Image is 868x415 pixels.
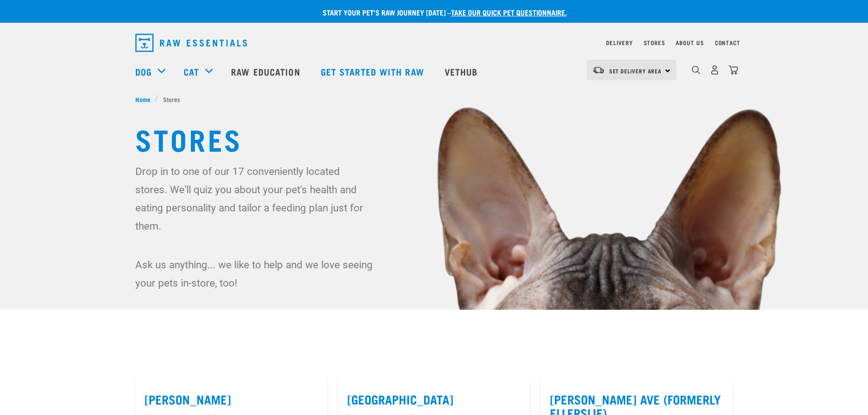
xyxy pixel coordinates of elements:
[676,41,704,44] a: About Us
[312,53,436,90] a: Get started with Raw
[135,65,152,78] a: Dog
[135,162,375,235] p: Drop in to one of our 17 conveniently located stores. We'll quiz you about your pet's health and ...
[609,69,662,72] span: Set Delivery Area
[347,392,521,406] label: [GEOGRAPHIC_DATA]
[184,65,199,78] a: Cat
[715,41,740,44] a: Contact
[644,41,665,44] a: Stores
[729,65,738,75] img: home-icon@2x.png
[222,53,311,90] a: Raw Education
[135,94,150,104] span: Home
[710,65,719,75] img: user.png
[135,94,733,104] nav: breadcrumbs
[128,30,740,56] nav: dropdown navigation
[606,41,632,44] a: Delivery
[135,122,733,155] h1: Stores
[692,66,700,74] img: home-icon-1@2x.png
[135,256,375,292] p: Ask us anything... we like to help and we love seeing your pets in-store, too!
[135,94,155,104] a: Home
[436,53,489,90] a: Vethub
[135,34,247,52] img: Raw Essentials Logo
[451,10,567,14] a: take our quick pet questionnaire.
[592,66,605,74] img: van-moving.png
[144,392,318,406] label: [PERSON_NAME]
